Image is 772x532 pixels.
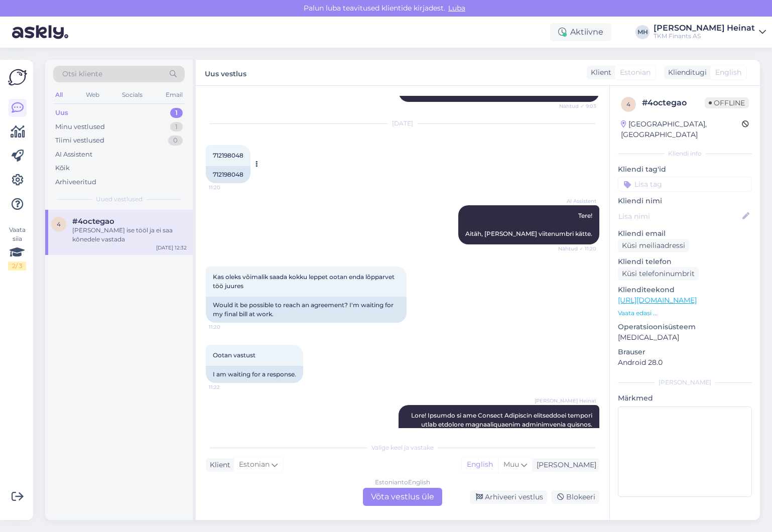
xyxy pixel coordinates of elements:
[664,67,707,78] div: Klienditugi
[618,211,740,222] input: Lisa nimi
[618,309,752,318] p: Vaata edasi ...
[618,357,752,368] p: Android 28.0
[156,244,187,251] div: [DATE] 12:32
[205,66,246,79] label: Uus vestlus
[206,297,407,323] div: Would it be possible to reach an agreement? I'm waiting for my final bill at work.
[618,164,752,175] p: Kliendi tag'id
[55,108,68,118] div: Uus
[120,88,145,101] div: Socials
[72,217,114,226] span: #4octegao
[213,273,396,290] span: Kas oleks võimalik saada kokku leppet ootan enda lõpparvet töö juures
[462,457,498,472] div: English
[618,285,752,295] p: Klienditeekond
[620,67,651,78] span: Estonian
[705,97,749,108] span: Offline
[55,177,96,187] div: Arhiveeritud
[55,163,70,173] div: Kõik
[621,119,742,140] div: [GEOGRAPHIC_DATA], [GEOGRAPHIC_DATA]
[618,347,752,357] p: Brauser
[618,256,752,267] p: Kliendi telefon
[558,245,596,252] span: Nähtud ✓ 11:20
[164,88,185,101] div: Email
[559,197,596,205] span: AI Assistent
[618,228,752,239] p: Kliendi email
[55,150,92,160] div: AI Assistent
[445,4,468,13] span: Luba
[213,152,243,159] span: 712198048
[654,24,766,40] a: [PERSON_NAME] HeinatTKM Finants AS
[170,108,183,118] div: 1
[206,366,303,383] div: I am waiting for a response.
[239,459,270,470] span: Estonian
[715,67,741,78] span: English
[503,460,519,469] span: Muu
[559,102,596,110] span: Nähtud ✓ 9:03
[62,69,102,79] span: Otsi kliente
[55,136,104,146] div: Tiimi vestlused
[213,351,255,359] span: Ootan vastust
[533,460,596,470] div: [PERSON_NAME]
[535,397,596,405] span: [PERSON_NAME] Heinat
[206,119,599,128] div: [DATE]
[618,332,752,343] p: [MEDICAL_DATA]
[618,322,752,332] p: Operatsioonisüsteem
[654,32,755,40] div: TKM Finants AS
[618,239,689,252] div: Küsi meiliaadressi
[57,220,61,228] span: 4
[635,25,650,39] div: MH
[618,149,752,158] div: Kliendi info
[168,136,183,146] div: 0
[55,122,105,132] div: Minu vestlused
[618,296,697,305] a: [URL][DOMAIN_NAME]
[642,97,705,109] div: # 4octegao
[8,225,26,271] div: Vaata siia
[206,460,230,470] div: Klient
[209,184,246,191] span: 11:20
[551,490,599,504] div: Blokeeri
[626,100,630,108] span: 4
[170,122,183,132] div: 1
[618,196,752,206] p: Kliendi nimi
[587,67,611,78] div: Klient
[8,68,27,87] img: Askly Logo
[209,323,246,331] span: 11:20
[363,488,442,506] div: Võta vestlus üle
[96,195,143,204] span: Uued vestlused
[206,166,250,183] div: 712198048
[209,383,246,391] span: 11:22
[550,23,611,41] div: Aktiivne
[470,490,547,504] div: Arhiveeri vestlus
[618,378,752,387] div: [PERSON_NAME]
[654,24,755,32] div: [PERSON_NAME] Heinat
[206,443,599,452] div: Valige keel ja vastake
[72,226,187,244] div: [PERSON_NAME] ise tööl ja ei saa kõnedele vastada
[8,261,26,271] div: 2 / 3
[84,88,101,101] div: Web
[618,267,699,281] div: Küsi telefoninumbrit
[618,393,752,404] p: Märkmed
[618,177,752,192] input: Lisa tag
[53,88,65,101] div: All
[375,478,430,487] div: Estonian to English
